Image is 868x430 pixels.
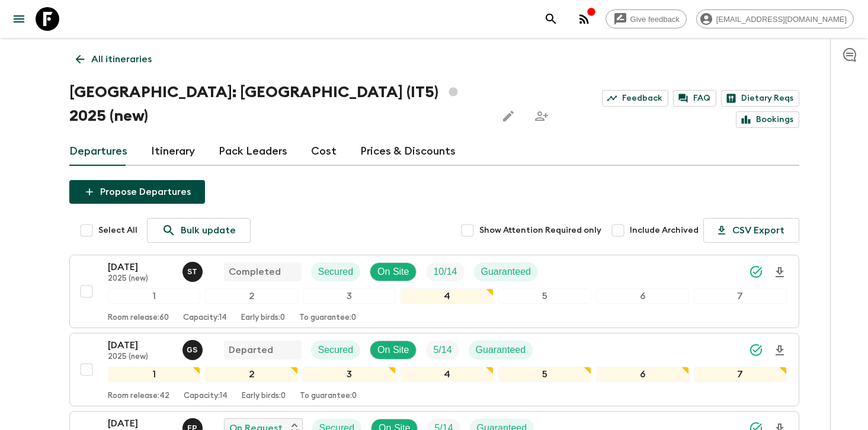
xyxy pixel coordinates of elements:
a: Prices & Discounts [360,137,456,166]
p: 2025 (new) [108,352,173,362]
p: Capacity: 14 [183,313,227,323]
p: Capacity: 14 [184,392,228,401]
p: On Site [377,265,409,279]
a: Give feedback [606,9,687,28]
div: 6 [596,367,689,382]
p: On Site [377,343,409,357]
button: Propose Departures [69,180,205,204]
svg: Download Onboarding [773,265,787,280]
div: 4 [401,288,494,304]
p: [DATE] [108,260,173,274]
span: Simona Timpanaro [182,265,205,275]
span: [EMAIL_ADDRESS][DOMAIN_NAME] [710,15,853,24]
div: 7 [694,288,787,304]
p: 2025 (new) [108,274,173,284]
div: Secured [311,341,361,360]
p: All itineraries [91,52,152,66]
p: Departed [229,343,273,357]
p: Completed [229,265,281,279]
p: To guarantee: 0 [299,313,356,323]
div: 5 [498,288,591,304]
a: Departures [69,137,127,166]
div: 2 [205,367,298,382]
div: 4 [401,367,494,382]
p: Room release: 60 [108,313,169,323]
p: Secured [318,343,354,357]
svg: Synced Successfully [749,343,763,357]
div: 2 [205,288,298,304]
p: Guaranteed [476,343,526,357]
p: Room release: 42 [108,392,169,401]
p: To guarantee: 0 [300,392,357,401]
div: Trip Fill [426,341,459,360]
a: Dietary Reqs [721,90,799,107]
span: Gianluca Savarino [182,344,205,353]
div: 6 [596,288,689,304]
p: Early birds: 0 [241,313,285,323]
button: [DATE]2025 (new)Gianluca SavarinoDepartedSecuredOn SiteTrip FillGuaranteed1234567Room release:42C... [69,333,799,406]
div: 3 [303,367,396,382]
button: CSV Export [703,218,799,243]
a: Pack Leaders [219,137,287,166]
span: Give feedback [624,15,686,24]
a: Cost [311,137,337,166]
a: Bookings [736,111,799,128]
div: 5 [498,367,591,382]
a: Bulk update [147,218,251,243]
p: Early birds: 0 [242,392,286,401]
span: Show Attention Required only [479,224,601,236]
a: All itineraries [69,47,158,71]
p: [DATE] [108,338,173,352]
p: Guaranteed [481,265,531,279]
p: 10 / 14 [433,265,457,279]
svg: Download Onboarding [773,344,787,358]
div: 3 [303,288,396,304]
div: Secured [311,262,361,281]
div: [EMAIL_ADDRESS][DOMAIN_NAME] [696,9,854,28]
div: On Site [370,341,417,360]
div: On Site [370,262,417,281]
button: menu [7,7,31,31]
p: 5 / 14 [433,343,451,357]
div: Trip Fill [426,262,464,281]
div: 7 [694,367,787,382]
a: FAQ [673,90,716,107]
span: Include Archived [630,224,699,236]
button: Edit this itinerary [497,104,520,128]
svg: Synced Successfully [749,265,763,279]
h1: [GEOGRAPHIC_DATA]: [GEOGRAPHIC_DATA] (IT5) 2025 (new) [69,81,487,128]
div: 1 [108,288,201,304]
span: Select All [98,224,137,236]
div: 1 [108,367,201,382]
button: [DATE]2025 (new)Simona TimpanaroCompletedSecuredOn SiteTrip FillGuaranteed1234567Room release:60C... [69,255,799,328]
button: search adventures [539,7,563,31]
a: Itinerary [151,137,195,166]
p: Bulk update [181,223,236,238]
p: Secured [318,265,354,279]
a: Feedback [602,90,668,107]
span: Share this itinerary [530,104,553,128]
